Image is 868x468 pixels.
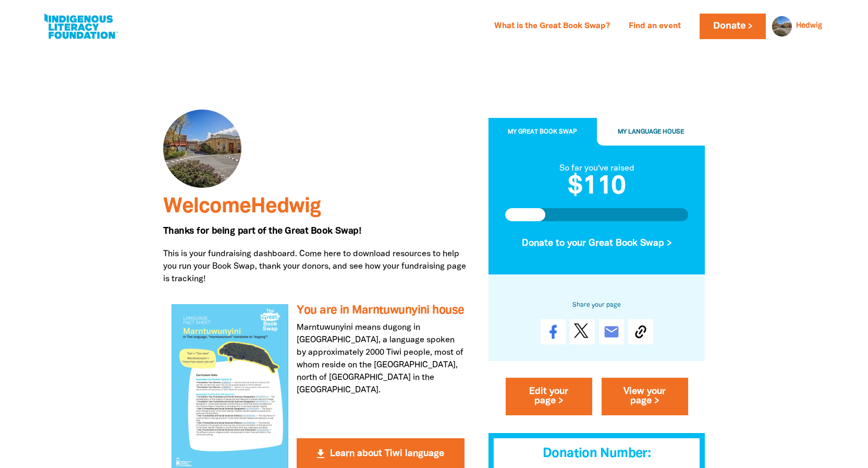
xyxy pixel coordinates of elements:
button: My Great Book Swap [488,118,597,146]
span: My Language House [618,129,684,135]
h2: $110 [505,175,689,200]
i: email [603,323,620,340]
p: This is your fundraising dashboard. Come here to download resources to help you run your Book Swa... [163,248,473,285]
span: Welcome Hedwig [163,197,321,217]
button: Donate to your Great Book Swap > [505,230,689,258]
a: Share [541,319,566,344]
a: What is the Great Book Swap? [488,18,616,35]
h6: Share your page [505,299,689,311]
a: email [599,319,624,344]
div: So far you've raised [505,162,689,175]
span: Donation Number: [543,448,651,460]
span: Thanks for being part of the Great Book Swap! [163,227,361,235]
a: Find an event [622,18,687,35]
a: Edit your page > [506,378,592,415]
h3: You are in Marntuwunyini house [297,304,464,317]
i: get_app [314,448,327,460]
a: Donate [700,14,765,39]
button: Copy Link [628,319,653,344]
span: My Great Book Swap [508,129,577,135]
a: View your page > [602,378,688,415]
a: Post [570,319,595,344]
button: My Language House [597,118,705,146]
a: Hedwig [796,22,822,30]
